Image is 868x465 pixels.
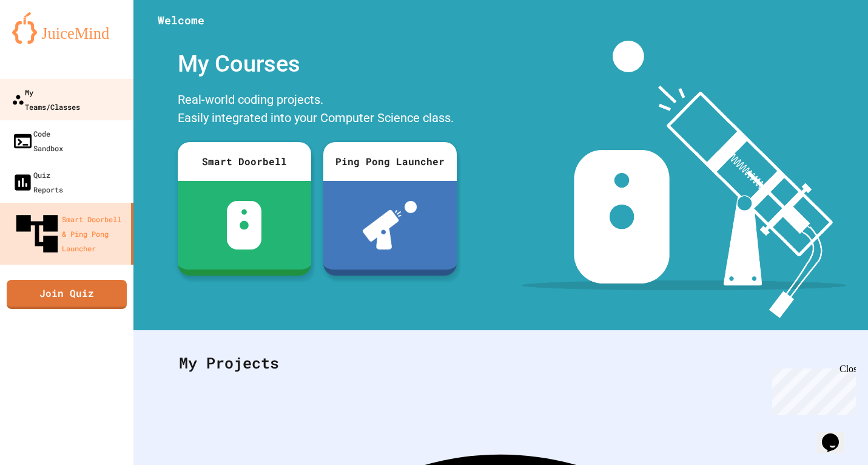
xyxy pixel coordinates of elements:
[172,41,463,87] div: My Courses
[522,41,847,318] img: banner-image-my-projects.png
[12,85,80,114] div: My Teams/Classes
[172,87,463,133] div: Real-world coding projects. Easily integrated into your Computer Science class.
[5,5,84,77] div: Chat with us now!Close
[323,142,457,181] div: Ping Pong Launcher
[12,168,63,197] div: Quiz Reports
[817,416,856,453] iframe: chat widget
[12,209,126,259] div: Smart Doorbell & Ping Pong Launcher
[178,142,311,181] div: Smart Doorbell
[227,201,261,249] img: sdb-white.svg
[12,12,121,44] img: logo-orange.svg
[363,201,417,249] img: ppl-with-ball.png
[12,126,63,155] div: Code Sandbox
[7,280,127,309] a: Join Quiz
[167,339,835,387] div: My Projects
[767,364,856,415] iframe: chat widget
